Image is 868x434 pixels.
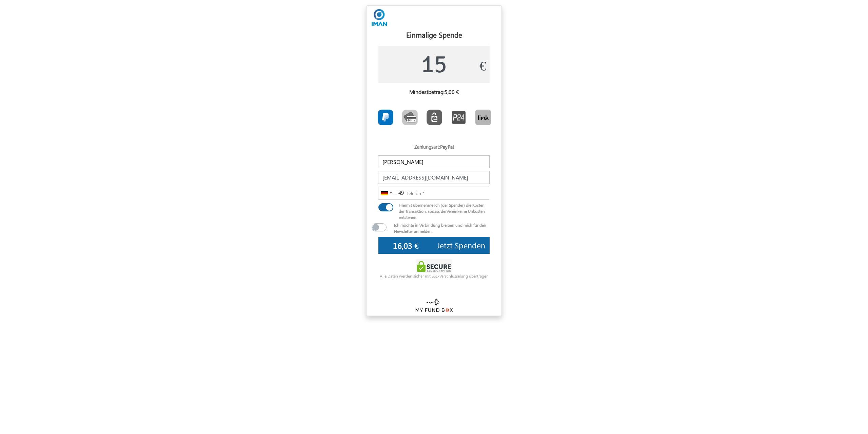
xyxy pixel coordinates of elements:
div: Toolbar with button groups [373,107,496,130]
h5: Zahlungsart: [378,144,490,153]
input: Name * [378,155,490,168]
img: PayPal.png [378,110,393,125]
button: Jetzt Spenden [433,237,490,254]
label: Einmalige Spende [406,30,462,40]
input: E-mail * [378,171,490,184]
label: 5,00 € [445,89,459,95]
button: Selected country [378,187,404,199]
div: +49 [395,189,404,197]
div: Hiermit übernehme ich (der Spender) die Kosten der Transaktion, sodass der keine Unkosten entstehen. [394,202,495,220]
img: EPS.png [427,110,442,125]
img: P24.png [451,110,467,125]
div: Ich möchte in Verbindung bleiben und mich für den Newsletter anmelden. [389,222,501,234]
span: Verein [447,208,457,214]
input: 0€ [378,237,433,254]
div: Alle Daten werden sicher mit SSL-Verschlüsselung übertragen [367,273,501,279]
input: 0€ [378,46,490,83]
img: CardCollection.png [402,110,418,125]
img: H+C25PnaMWXWAAAAABJRU5ErkJggg== [372,9,387,26]
input: Telefon * [378,187,489,200]
label: PayPal [440,144,454,150]
h6: Mindestbetrag: [378,89,490,98]
img: Link.png [475,110,491,125]
span: Jetzt Spenden [437,240,485,250]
